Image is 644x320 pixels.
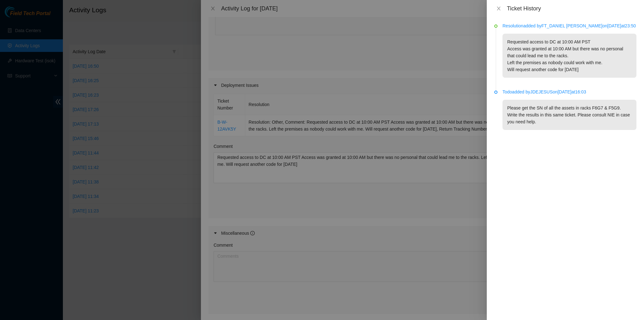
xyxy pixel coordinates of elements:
p: Resolution added by FT_DANIEL [PERSON_NAME] on [DATE] at 23:50 [502,22,636,29]
p: Please get the SN of all the assets in racks F6G7 & F5G9. Write the results in this same ticket. ... [502,100,636,130]
p: Todo added by JDEJESUS on [DATE] at 16:03 [502,88,636,95]
p: Requested access to DC at 10:00 AM PST Access was granted at 10:00 AM but there was no personal t... [502,34,636,78]
div: Ticket History [507,5,636,12]
button: Close [494,6,503,12]
span: close [496,6,501,11]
